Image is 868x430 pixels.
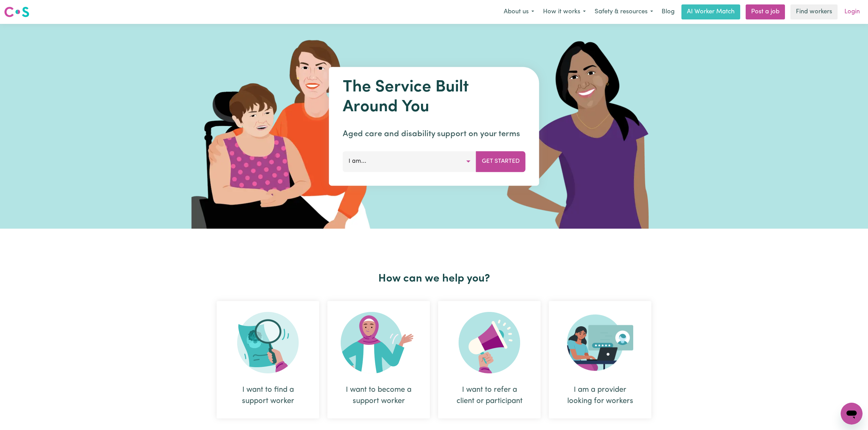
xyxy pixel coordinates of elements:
[841,403,863,425] iframe: Button to launch messaging window
[459,312,520,373] img: Refer
[840,4,864,19] a: Login
[4,6,29,18] img: Careseekers logo
[549,301,651,418] div: I am a provider looking for workers
[341,312,417,373] img: Become Worker
[790,4,838,19] a: Find workers
[217,301,319,418] div: I want to find a support worker
[681,4,740,19] a: AI Worker Match
[4,4,29,20] a: Careseekers logo
[657,4,679,19] a: Blog
[476,151,526,172] button: Get Started
[565,384,635,407] div: I am a provider looking for workers
[237,312,299,373] img: Search
[327,301,430,418] div: I want to become a support worker
[213,272,655,285] h2: How can we help you?
[499,5,539,19] button: About us
[746,4,785,19] a: Post a job
[567,312,633,373] img: Provider
[343,128,526,140] p: Aged care and disability support on your terms
[455,384,524,407] div: I want to refer a client or participant
[343,78,526,117] h1: The Service Built Around You
[590,5,657,19] button: Safety & resources
[343,151,476,172] button: I am...
[539,5,590,19] button: How it works
[344,384,413,407] div: I want to become a support worker
[233,384,303,407] div: I want to find a support worker
[438,301,541,418] div: I want to refer a client or participant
